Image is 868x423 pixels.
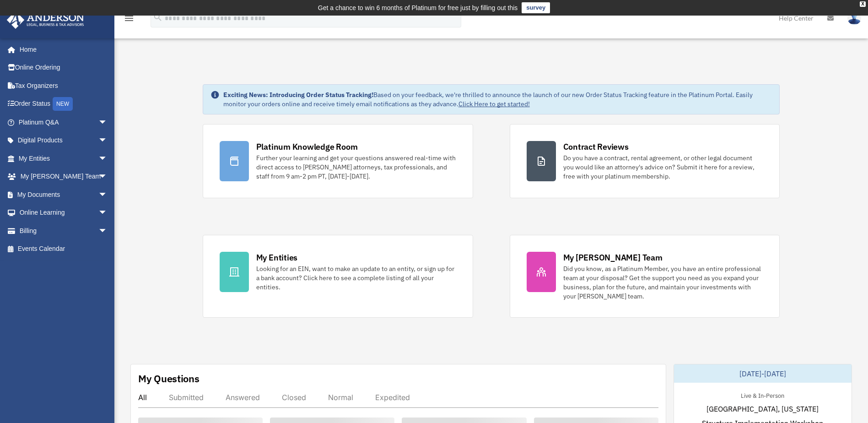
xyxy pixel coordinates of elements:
a: Digital Productsarrow_drop_down [6,131,121,150]
span: [GEOGRAPHIC_DATA], [US_STATE] [706,403,819,414]
a: survey [522,2,550,13]
a: Online Learningarrow_drop_down [6,204,121,222]
div: Did you know, as a Platinum Member, you have an entire professional team at your disposal? Get th... [563,264,763,301]
span: arrow_drop_down [98,222,117,240]
div: Do you have a contract, rental agreement, or other legal document you would like an attorney's ad... [563,153,763,181]
div: Submitted [169,393,204,402]
strong: Exciting News: Introducing Order Status Tracking! [223,91,373,99]
div: Looking for an EIN, want to make an update to an entity, or sign up for a bank account? Click her... [256,264,456,292]
span: arrow_drop_down [98,168,117,186]
a: Home [6,40,117,59]
span: arrow_drop_down [98,113,117,132]
div: Answered [226,393,260,402]
div: Get a chance to win 6 months of Platinum for free just by filling out this [318,2,518,13]
a: Events Calendar [6,240,121,258]
div: [DATE]-[DATE] [674,364,852,383]
div: Closed [282,393,306,402]
a: Platinum Q&Aarrow_drop_down [6,113,121,131]
div: My [PERSON_NAME] Team [563,252,663,263]
a: Billingarrow_drop_down [6,222,121,240]
a: Online Ordering [6,59,121,77]
div: Platinum Knowledge Room [256,141,358,152]
a: menu [124,16,135,24]
div: Contract Reviews [563,141,629,152]
a: My [PERSON_NAME] Teamarrow_drop_down [6,168,121,186]
span: arrow_drop_down [98,204,117,222]
div: Normal [328,393,353,402]
a: Platinum Knowledge Room Further your learning and get your questions answered real-time with dire... [203,124,473,198]
a: Contract Reviews Do you have a contract, rental agreement, or other legal document you would like... [510,124,780,198]
div: My Questions [138,372,199,385]
a: Click Here to get started! [458,100,530,108]
div: My Entities [256,252,297,263]
div: Expedited [375,393,410,402]
a: My [PERSON_NAME] Team Did you know, as a Platinum Member, you have an entire professional team at... [510,235,780,318]
div: Further your learning and get your questions answered real-time with direct access to [PERSON_NAM... [256,153,456,181]
div: Based on your feedback, we're thrilled to announce the launch of our new Order Status Tracking fe... [223,90,772,108]
a: My Documentsarrow_drop_down [6,185,121,204]
a: Order StatusNEW [6,95,121,114]
div: Live & In-Person [733,390,792,400]
span: arrow_drop_down [98,149,117,168]
i: menu [124,13,135,24]
img: User Pic [847,11,861,25]
div: NEW [53,97,73,111]
span: arrow_drop_down [98,185,117,204]
div: All [138,393,147,402]
a: Tax Organizers [6,76,121,95]
span: arrow_drop_down [98,131,117,150]
a: My Entitiesarrow_drop_down [6,149,121,168]
a: My Entities Looking for an EIN, want to make an update to an entity, or sign up for a bank accoun... [203,235,473,318]
i: search [153,12,163,22]
img: Anderson Advisors Platinum Portal [4,11,87,29]
div: close [860,1,866,7]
